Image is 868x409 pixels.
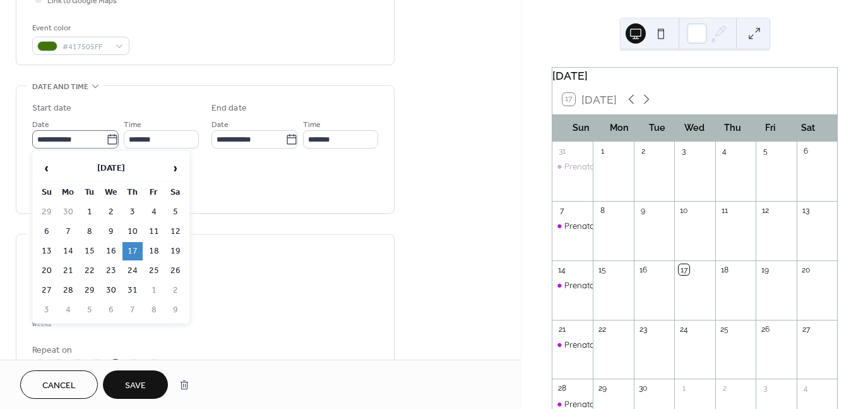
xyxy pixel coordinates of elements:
td: 23 [101,262,121,280]
td: 30 [58,203,78,221]
div: 1 [597,145,608,156]
div: T [70,359,85,374]
div: S [32,359,47,374]
td: 22 [80,262,100,280]
div: 23 [638,324,648,334]
div: 12 [760,205,771,216]
td: 17 [122,242,143,260]
div: F [127,359,142,374]
div: 20 [800,264,811,275]
div: Mon [600,115,638,141]
div: Prenatal Yoga @ OM Old Orchard in Webster Groves [552,220,593,231]
div: Tue [638,115,676,141]
th: Su [37,183,57,202]
div: 3 [760,383,771,394]
th: [DATE] [58,155,164,182]
td: 26 [165,262,186,280]
td: 1 [144,281,164,300]
div: 4 [719,145,730,156]
span: › [166,156,185,181]
div: Prenatal Yoga @ OM Old Orchard in Webster Groves [552,339,593,350]
div: 8 [597,205,608,216]
div: 19 [760,264,771,275]
div: 13 [800,205,811,216]
div: W [89,359,104,374]
div: 4 [800,383,811,394]
span: Cancel [42,379,76,393]
th: Tu [80,183,100,202]
td: 3 [37,301,57,319]
div: End date [211,102,247,115]
td: 9 [101,223,121,241]
div: Sat [789,115,827,141]
td: 27 [37,281,57,300]
td: 19 [165,242,186,260]
td: 15 [80,242,100,260]
div: Prenatal Yoga @ OM Old Orchard in Webster Groves [552,161,593,172]
td: 20 [37,262,57,280]
td: 28 [58,281,78,300]
span: Time [303,118,321,131]
td: 21 [58,262,78,280]
div: Fri [751,115,789,141]
td: 7 [122,301,143,319]
div: [DATE] [552,68,837,84]
td: 11 [144,223,164,241]
div: 17 [679,264,689,275]
td: 25 [144,262,164,280]
div: 31 [557,145,568,156]
td: 18 [144,242,164,260]
span: #417505FF [62,40,109,54]
div: 29 [597,383,608,394]
div: 28 [557,383,568,394]
div: 26 [760,324,771,334]
td: 14 [58,242,78,260]
div: S [146,359,161,374]
td: 5 [165,203,186,221]
div: 16 [638,264,648,275]
div: Start date [32,102,71,115]
div: 9 [638,205,648,216]
div: Thu [713,115,751,141]
div: Wed [676,115,714,141]
td: 8 [144,301,164,319]
div: 10 [679,205,689,216]
div: 6 [800,145,811,156]
span: ‹ [37,156,56,181]
td: 29 [37,203,57,221]
td: 2 [101,203,121,221]
td: 7 [58,223,78,241]
div: 1 [679,383,689,394]
div: Repeat on [32,344,376,357]
div: 25 [719,324,730,334]
div: Sun [562,115,600,141]
div: 15 [597,264,608,275]
div: 30 [638,383,648,394]
td: 9 [165,301,186,319]
td: 6 [37,223,57,241]
th: Sa [165,183,186,202]
div: 2 [719,383,730,394]
td: 16 [101,242,121,260]
td: 30 [101,281,121,300]
div: 7 [557,205,568,216]
div: 14 [557,264,568,275]
div: Prenatal Yoga @ OM Old Orchard in Webster Groves [552,279,593,291]
td: 4 [144,203,164,221]
td: 2 [165,281,186,300]
td: 4 [58,301,78,319]
td: 13 [37,242,57,260]
span: Date [32,118,49,131]
td: 12 [165,223,186,241]
td: 8 [80,223,100,241]
span: Date [211,118,229,131]
span: Save [125,379,146,393]
div: T [108,359,123,374]
div: Event color [32,21,127,35]
button: Cancel [20,370,98,399]
div: M [51,359,66,374]
th: Mo [58,183,78,202]
th: We [101,183,121,202]
div: 18 [719,264,730,275]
